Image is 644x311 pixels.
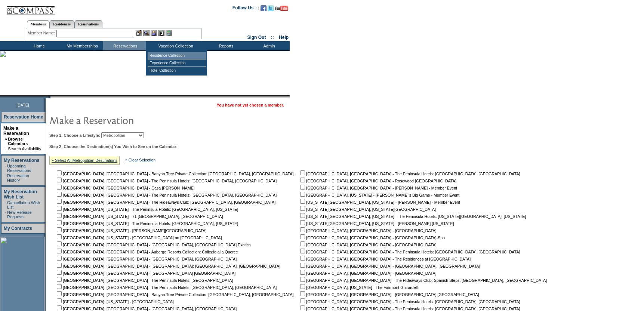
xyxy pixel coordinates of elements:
td: · [5,173,6,182]
a: Members [27,20,50,28]
img: Reservations [158,30,164,36]
nobr: [GEOGRAPHIC_DATA], [GEOGRAPHIC_DATA] - [GEOGRAPHIC_DATA] [GEOGRAPHIC_DATA] [299,292,479,297]
a: Follow us on Twitter [268,7,274,12]
nobr: [GEOGRAPHIC_DATA], [US_STATE] - [GEOGRAPHIC_DATA] on [GEOGRAPHIC_DATA] [55,235,222,240]
img: blank.gif [50,95,51,98]
span: You have not yet chosen a member. [217,103,284,107]
td: Experience Collection [148,59,206,67]
td: Follow Us :: [232,4,259,13]
td: · [5,147,7,151]
a: Reservations [74,20,102,28]
div: Member Name: [28,30,56,36]
td: · [5,164,6,173]
nobr: [GEOGRAPHIC_DATA], [GEOGRAPHIC_DATA] - [GEOGRAPHIC_DATA] [299,228,436,233]
img: promoShadowLeftCorner.gif [48,95,50,98]
nobr: [GEOGRAPHIC_DATA], [US_STATE] - The Fairmont Ghirardelli [299,285,418,290]
nobr: [GEOGRAPHIC_DATA], [GEOGRAPHIC_DATA] - The Peninsula Hotels: [GEOGRAPHIC_DATA], [GEOGRAPHIC_DATA] [55,179,277,183]
nobr: [GEOGRAPHIC_DATA], [US_STATE] - The Peninsula Hotels: [GEOGRAPHIC_DATA], [US_STATE] [55,207,238,212]
span: :: [271,35,274,40]
a: Help [279,35,289,40]
td: Home [17,41,60,50]
nobr: [GEOGRAPHIC_DATA], [GEOGRAPHIC_DATA] - [GEOGRAPHIC_DATA]-Spa [299,235,445,240]
td: Reports [204,41,247,50]
a: Residences [49,20,74,28]
img: Impersonate [151,30,157,36]
td: Hotel Collection [148,67,206,74]
td: · [5,210,6,219]
a: » Select All Metropolitan Destinations [52,158,117,163]
img: Become our fan on Facebook [261,5,266,11]
a: Cancellation Wish List [7,200,40,209]
img: b_edit.gif [136,30,142,36]
td: Vacation Collection [146,41,204,50]
a: Become our fan on Facebook [261,7,266,12]
a: My Reservations [4,158,39,163]
nobr: [GEOGRAPHIC_DATA], [GEOGRAPHIC_DATA] - The Peninsula Hotels: [GEOGRAPHIC_DATA], [GEOGRAPHIC_DATA] [299,299,520,304]
a: My Contracts [4,226,32,231]
nobr: [GEOGRAPHIC_DATA], [GEOGRAPHIC_DATA] - [GEOGRAPHIC_DATA] [GEOGRAPHIC_DATA] [55,271,235,275]
nobr: [GEOGRAPHIC_DATA], [GEOGRAPHIC_DATA] - The Hideaways Club: [GEOGRAPHIC_DATA], [GEOGRAPHIC_DATA] [55,200,275,204]
nobr: [GEOGRAPHIC_DATA], [GEOGRAPHIC_DATA] - The Peninsula Hotels: [GEOGRAPHIC_DATA], [GEOGRAPHIC_DATA] [299,250,520,254]
nobr: [GEOGRAPHIC_DATA], [US_STATE] - [GEOGRAPHIC_DATA] [55,299,174,304]
td: Admin [247,41,290,50]
a: Upcoming Reservations [7,164,31,173]
nobr: [GEOGRAPHIC_DATA], [US_STATE] - [PERSON_NAME]'s Big Game - Member Event [299,193,459,197]
nobr: [GEOGRAPHIC_DATA], [GEOGRAPHIC_DATA] - [GEOGRAPHIC_DATA], [GEOGRAPHIC_DATA] Exotica [55,243,251,247]
nobr: [GEOGRAPHIC_DATA], [GEOGRAPHIC_DATA] - [GEOGRAPHIC_DATA], [GEOGRAPHIC_DATA] [55,257,237,261]
nobr: [GEOGRAPHIC_DATA], [GEOGRAPHIC_DATA] - [GEOGRAPHIC_DATA] [299,271,436,275]
nobr: [GEOGRAPHIC_DATA], [GEOGRAPHIC_DATA] - Banyan Tree Private Collection: [GEOGRAPHIC_DATA], [GEOGRA... [55,292,293,297]
nobr: [US_STATE][GEOGRAPHIC_DATA], [US_STATE] - The Peninsula Hotels: [US_STATE][GEOGRAPHIC_DATA], [US_... [299,214,526,219]
img: pgTtlMakeReservation.gif [49,113,199,127]
nobr: [GEOGRAPHIC_DATA], [US_STATE] - The Peninsula Hotels: [GEOGRAPHIC_DATA], [US_STATE] [55,221,238,226]
nobr: [GEOGRAPHIC_DATA], [GEOGRAPHIC_DATA] - [GEOGRAPHIC_DATA], [GEOGRAPHIC_DATA] [299,264,480,268]
img: Subscribe to our YouTube Channel [275,6,288,11]
a: Subscribe to our YouTube Channel [275,7,288,12]
img: View [143,30,150,36]
a: Browse Calendars [8,137,28,146]
b: » [5,137,7,141]
a: Make a Reservation [3,126,29,136]
a: Reservation History [7,173,29,182]
a: Search Availability [8,147,41,151]
nobr: [GEOGRAPHIC_DATA], [GEOGRAPHIC_DATA] - Banyan Tree Private Collection: [GEOGRAPHIC_DATA], [GEOGRA... [55,172,293,176]
nobr: [GEOGRAPHIC_DATA], [GEOGRAPHIC_DATA] - [GEOGRAPHIC_DATA]: [GEOGRAPHIC_DATA], [GEOGRAPHIC_DATA] [55,264,280,268]
a: Sign Out [247,35,266,40]
nobr: [GEOGRAPHIC_DATA], [GEOGRAPHIC_DATA] - The Peninsula Hotels: [GEOGRAPHIC_DATA], [GEOGRAPHIC_DATA] [55,285,277,290]
a: New Release Requests [7,210,31,219]
span: [DATE] [16,103,29,107]
nobr: [GEOGRAPHIC_DATA], [US_STATE] - 71 [GEOGRAPHIC_DATA], [GEOGRAPHIC_DATA] [55,214,223,219]
nobr: [GEOGRAPHIC_DATA], [GEOGRAPHIC_DATA] - The Hideaways Club: Spanish Steps, [GEOGRAPHIC_DATA], [GEO... [299,278,547,283]
nobr: [GEOGRAPHIC_DATA], [GEOGRAPHIC_DATA] - [GEOGRAPHIC_DATA] [299,243,436,247]
td: My Memberships [60,41,103,50]
nobr: [GEOGRAPHIC_DATA], [GEOGRAPHIC_DATA] - The Residences at [GEOGRAPHIC_DATA] [299,257,471,261]
nobr: [GEOGRAPHIC_DATA], [US_STATE] - [PERSON_NAME][GEOGRAPHIC_DATA] [55,228,206,233]
td: Reservations [103,41,146,50]
nobr: [GEOGRAPHIC_DATA], [GEOGRAPHIC_DATA] - [GEOGRAPHIC_DATA], [GEOGRAPHIC_DATA] [55,307,237,311]
nobr: [US_STATE][GEOGRAPHIC_DATA], [US_STATE] - [PERSON_NAME] - Member Event [299,200,460,204]
a: Reservation Home [4,114,43,120]
b: Step 1: Choose a Lifestyle: [49,133,100,138]
nobr: [GEOGRAPHIC_DATA], [GEOGRAPHIC_DATA] - Auberge Resorts Collection: Collegio alla Querce [55,250,238,254]
img: Follow us on Twitter [268,5,274,11]
td: Residence Collection [148,52,206,59]
nobr: [GEOGRAPHIC_DATA], [GEOGRAPHIC_DATA] - [PERSON_NAME] - Member Event [299,186,457,190]
nobr: [GEOGRAPHIC_DATA], [GEOGRAPHIC_DATA] - The Peninsula Hotels: [GEOGRAPHIC_DATA], [GEOGRAPHIC_DATA] [299,307,520,311]
nobr: [GEOGRAPHIC_DATA], [GEOGRAPHIC_DATA] - The Peninsula Hotels: [GEOGRAPHIC_DATA] [55,278,233,283]
nobr: [GEOGRAPHIC_DATA], [GEOGRAPHIC_DATA] - Rosewood [GEOGRAPHIC_DATA] [299,179,456,183]
nobr: [US_STATE][GEOGRAPHIC_DATA], [US_STATE][GEOGRAPHIC_DATA] [299,207,436,212]
a: My Reservation Wish List [4,189,37,200]
nobr: [GEOGRAPHIC_DATA], [GEOGRAPHIC_DATA] - The Peninsula Hotels: [GEOGRAPHIC_DATA], [GEOGRAPHIC_DATA] [299,172,520,176]
img: b_calculator.gif [166,30,172,36]
td: · [5,200,6,209]
nobr: [US_STATE][GEOGRAPHIC_DATA], [US_STATE] - [PERSON_NAME] [US_STATE] [299,221,454,226]
b: Step 2: Choose the Destination(s) You Wish to See on the Calendar: [49,144,178,149]
a: » Clear Selection [125,158,155,162]
nobr: [GEOGRAPHIC_DATA], [GEOGRAPHIC_DATA] - The Peninsula Hotels: [GEOGRAPHIC_DATA], [GEOGRAPHIC_DATA] [55,193,277,197]
nobr: [GEOGRAPHIC_DATA], [GEOGRAPHIC_DATA] - Casa [PERSON_NAME] [55,186,195,190]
